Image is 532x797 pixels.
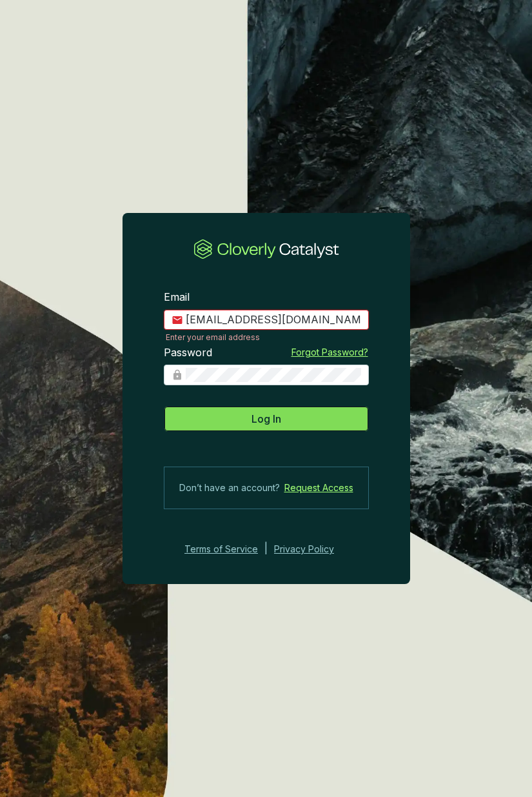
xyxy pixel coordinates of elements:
[179,480,280,496] span: Don’t have an account?
[164,290,190,305] label: Email
[284,480,353,496] a: Request Access
[186,313,361,327] input: Email
[186,368,361,382] input: Password
[164,406,369,432] button: Log In
[291,346,368,359] a: Forgot Password?
[166,332,369,343] div: Enter your email address
[264,541,268,557] div: |
[274,541,351,557] a: Privacy Policy
[251,411,281,427] span: Log In
[164,346,212,360] label: Password
[181,541,258,557] a: Terms of Service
